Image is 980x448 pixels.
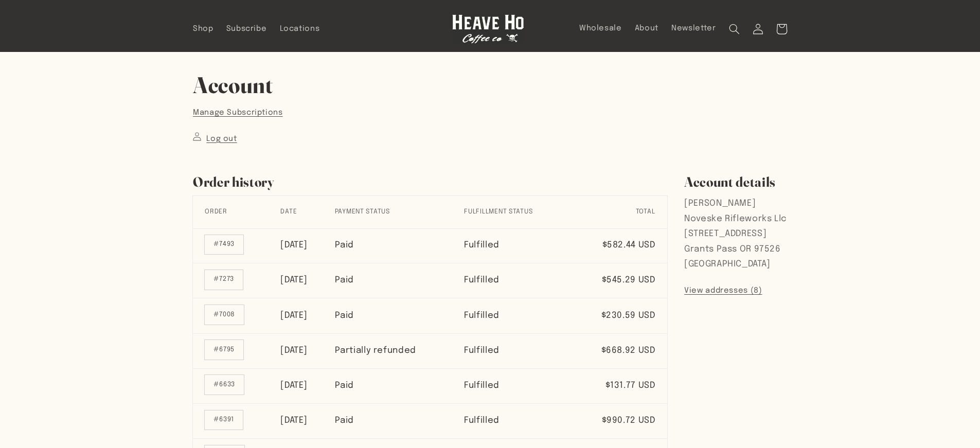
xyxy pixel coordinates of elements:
td: Partially refunded [335,333,465,368]
th: Fulfillment status [464,196,576,228]
a: Order number #6633 [205,375,244,395]
td: $545.29 USD [576,263,667,298]
td: Fulfilled [464,368,576,403]
h2: Account details [684,173,787,191]
a: About [628,17,665,40]
td: Fulfilled [464,298,576,333]
span: Subscribe [226,24,267,34]
td: $668.92 USD [576,333,667,368]
time: [DATE] [280,311,308,320]
time: [DATE] [280,276,308,284]
h1: Account [193,70,787,100]
a: Order number #7493 [205,235,243,255]
td: Paid [335,403,465,438]
a: Order number #6795 [205,340,243,360]
th: Payment status [335,196,465,228]
a: Subscribe [220,17,273,40]
h2: Order history [193,173,667,191]
td: Fulfilled [464,263,576,298]
p: [PERSON_NAME] Noveske Rifleworks Llc [STREET_ADDRESS] Grants Pass OR 97526 [GEOGRAPHIC_DATA] [684,196,787,272]
td: $230.59 USD [576,298,667,333]
td: Fulfilled [464,333,576,368]
span: About [635,24,658,33]
span: Locations [280,24,320,34]
a: Locations [273,17,326,40]
a: Order number #7008 [205,305,244,325]
span: Newsletter [671,24,716,33]
td: Fulfilled [464,403,576,438]
a: Log out [193,132,237,146]
th: Total [576,196,667,228]
td: Fulfilled [464,228,576,263]
th: Order [193,196,280,228]
span: Wholesale [579,24,622,33]
time: [DATE] [280,381,308,390]
td: Paid [335,368,465,403]
img: Heave Ho Coffee Co [452,14,524,44]
a: Wholesale [573,17,628,40]
a: Shop [186,17,220,40]
td: Paid [335,228,465,263]
td: $131.77 USD [576,368,667,403]
td: $990.72 USD [576,403,667,438]
a: View addresses (8) [684,284,762,297]
time: [DATE] [280,416,308,425]
td: Paid [335,263,465,298]
a: Order number #6391 [205,410,243,430]
th: Date [280,196,334,228]
time: [DATE] [280,241,308,249]
td: $582.44 USD [576,228,667,263]
time: [DATE] [280,346,308,355]
a: Newsletter [665,17,723,40]
a: Order number #7273 [205,270,243,290]
td: Paid [335,298,465,333]
a: Manage Subscriptions [193,106,283,119]
summary: Search [722,17,746,41]
span: Shop [193,24,213,34]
